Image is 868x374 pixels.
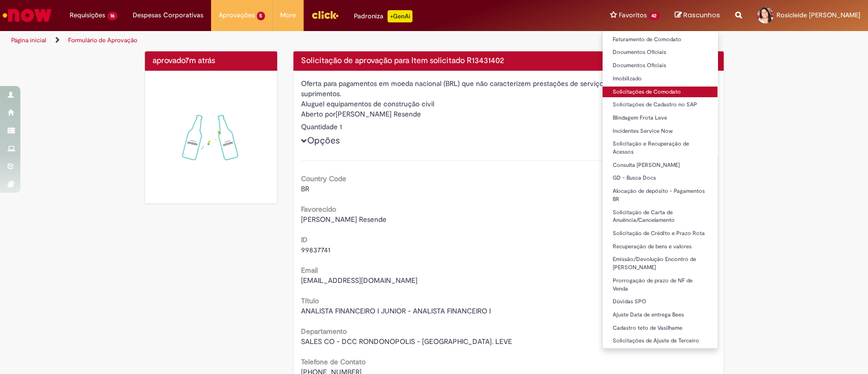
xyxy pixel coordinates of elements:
[683,10,720,20] span: Rascunhos
[603,323,717,334] a: Cadastro teto de Vasilhame
[603,254,717,273] a: Emissão/Devolução Encontro de [PERSON_NAME]
[603,47,717,58] a: Documentos Oficiais
[70,10,105,20] span: Requisições
[603,126,717,137] a: Incidentes Service Now
[603,207,717,226] a: Solicitação de Carta de Anuência/Cancelamento
[301,122,716,132] div: Quantidade 1
[387,10,412,22] p: +GenAi
[301,337,512,346] span: SALES CO - DCC RONDONOPOLIS - [GEOGRAPHIC_DATA]. LEVE
[603,138,717,157] a: Solicitação e Recuperação de Acessos
[301,276,417,285] span: [EMAIL_ADDRESS][DOMAIN_NAME]
[257,12,265,20] span: 5
[618,10,646,20] span: Favoritos
[603,309,717,321] a: Ajuste Data de entrega Bees
[603,228,717,239] a: Solicitação de Crédito e Prazo Rota
[185,55,215,66] span: 7m atrás
[301,357,366,366] b: Telefone de Contato
[301,56,716,66] h4: Solicitação de aprovação para Item solicitado R13431402
[301,99,716,109] div: Aluguel equipamentos de construção civil
[301,109,336,119] label: Aberto por
[648,12,660,20] span: 42
[603,241,717,252] a: Recuperação de bens e valores
[603,60,717,71] a: Documentos Oficiais
[185,55,215,66] time: 28/08/2025 09:18:23
[301,245,331,254] span: 99837741
[301,306,491,315] span: ANALISTA FINANCEIRO I JUNIOR - ANALISTA FINANCEIRO I
[301,109,716,122] div: [PERSON_NAME] Resende
[602,31,718,349] ul: Favoritos
[301,205,336,214] b: Favorecido
[301,184,309,193] span: BR
[603,99,717,110] a: Solicitações de Cadastro no SAP
[301,296,319,305] b: Título
[301,235,308,244] b: ID
[311,7,339,22] img: click_logo_yellow_360x200.png
[11,36,46,44] a: Página inicial
[603,335,717,347] a: Solicitações de Ajuste de Terceiro
[603,186,717,205] a: Alocação de depósito - Pagamentos BR
[68,36,137,44] a: Formulário de Aprovação
[8,31,571,50] ul: Trilhas de página
[301,215,386,224] span: [PERSON_NAME] Resende
[219,10,255,20] span: Aprovações
[603,275,717,294] a: Prorrogação de prazo de NF de Venda
[107,12,117,20] span: 16
[603,73,717,84] a: Imobilizado
[301,266,318,275] b: Email
[776,11,860,19] span: Rosicleide [PERSON_NAME]
[133,10,203,20] span: Despesas Corporativas
[603,87,717,98] a: Solicitações de Comodato
[354,10,412,22] div: Padroniza
[153,78,270,196] img: sucesso_1.gif
[603,296,717,307] a: Dúvidas SPO
[153,56,270,66] h4: aprovado
[603,34,717,45] a: Faturamento de Comodato
[301,174,346,183] b: Country Code
[1,5,53,25] img: ServiceNow
[301,78,716,99] div: Oferta para pagamentos em moeda nacional (BRL) que não caracterizem prestações de serviço, despes...
[675,11,720,20] a: Rascunhos
[603,160,717,171] a: Consulta [PERSON_NAME]
[301,327,347,336] b: Departamento
[603,112,717,124] a: Blindagem Frota Leve
[280,10,296,20] span: More
[603,172,717,184] a: GD - Busca Docs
